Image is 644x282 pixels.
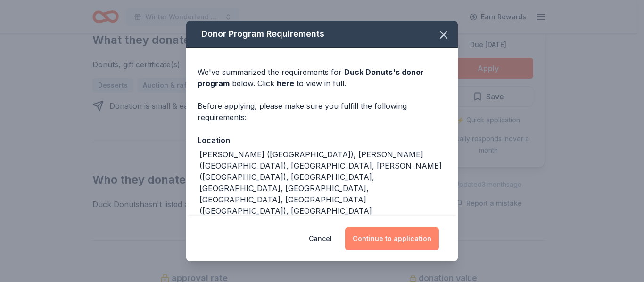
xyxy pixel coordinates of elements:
div: Before applying, please make sure you fulfill the following requirements: [198,100,446,123]
div: Donor Program Requirements [186,21,458,48]
div: We've summarized the requirements for below. Click to view in full. [198,66,446,89]
button: Cancel [309,227,332,250]
button: Continue to application [345,227,439,250]
div: Location [198,134,446,146]
a: here [277,78,294,89]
